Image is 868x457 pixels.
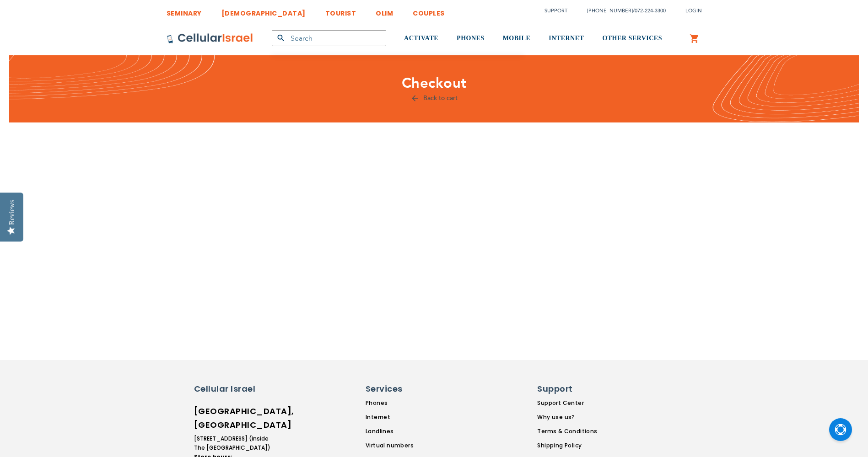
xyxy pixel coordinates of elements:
span: ACTIVATE [404,35,438,42]
a: PHONES [457,21,485,56]
a: INTERNET [549,21,584,56]
a: Landlines [366,427,449,436]
a: Why use us? [537,413,597,421]
a: Support Center [537,399,597,407]
a: MOBILE [503,21,531,56]
h6: Cellular Israel [194,383,272,395]
span: Login [685,7,702,14]
a: Terms & Conditions [537,427,597,436]
h6: [GEOGRAPHIC_DATA], [GEOGRAPHIC_DATA] [194,404,272,432]
a: TOURIST [325,2,356,19]
a: [PHONE_NUMBER] [587,7,633,14]
a: 072-224-3300 [635,7,666,14]
img: Cellular Israel Logo [167,33,253,44]
a: Virtual numbers [366,441,449,450]
span: PHONES [457,35,485,42]
a: [DEMOGRAPHIC_DATA] [221,2,306,19]
a: ACTIVATE [404,21,438,56]
a: COUPLES [413,2,445,19]
span: OTHER SERVICES [602,35,662,42]
a: OLIM [376,2,393,19]
h6: Services [366,383,443,395]
li: / [578,4,666,17]
a: OTHER SERVICES [602,21,662,56]
div: Reviews [8,200,16,225]
a: Internet [366,413,449,421]
a: Support [545,7,567,14]
input: Search [272,30,386,46]
a: Back to cart [410,94,458,102]
a: Phones [366,399,449,407]
span: MOBILE [503,35,531,42]
span: Checkout [402,74,467,93]
a: Shipping Policy [537,441,597,450]
h6: Support [537,383,592,395]
a: SEMINARY [167,2,202,19]
span: INTERNET [549,35,584,42]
